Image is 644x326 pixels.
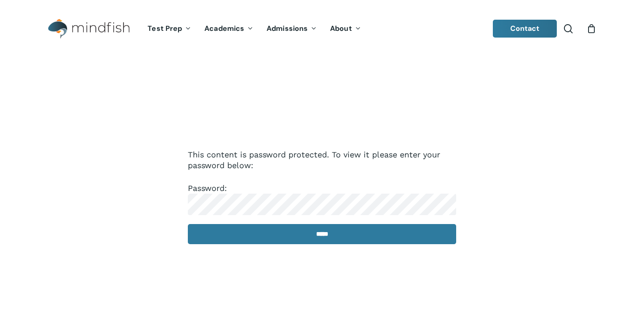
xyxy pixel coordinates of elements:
[36,12,608,46] header: Main Menu
[510,24,540,33] span: Contact
[323,25,368,33] a: About
[267,24,308,33] span: Admissions
[188,149,456,183] p: This content is password protected. To view it please enter your password below:
[330,24,352,33] span: About
[141,25,198,33] a: Test Prep
[586,24,596,34] a: Cart
[260,25,323,33] a: Admissions
[141,12,367,46] nav: Main Menu
[188,194,456,215] input: Password:
[188,183,456,208] label: Password:
[204,24,244,33] span: Academics
[198,25,260,33] a: Academics
[493,20,557,38] a: Contact
[148,24,182,33] span: Test Prep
